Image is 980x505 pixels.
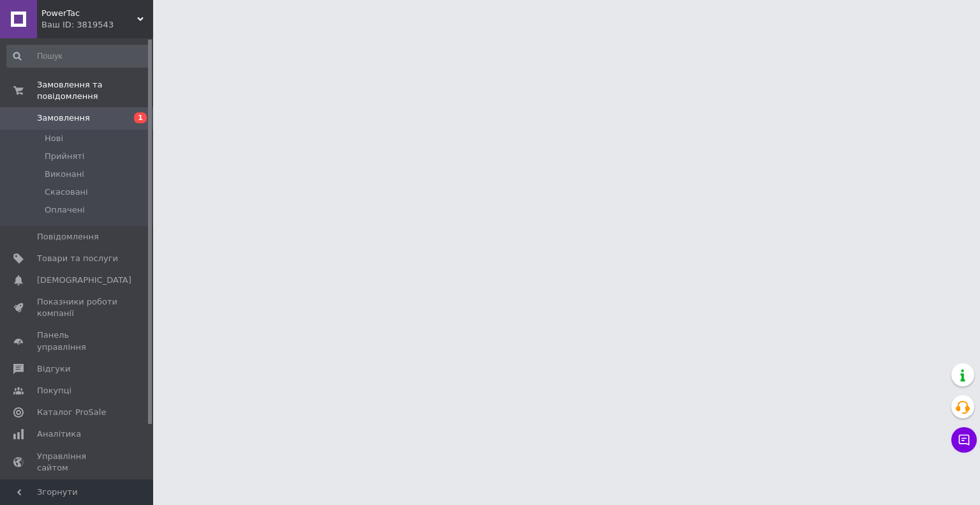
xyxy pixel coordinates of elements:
span: Оплачені [45,204,85,216]
span: PowerTac [41,8,137,19]
div: Ваш ID: 3819543 [41,19,153,31]
span: Управління сайтом [37,451,118,474]
span: Панель управління [37,329,118,352]
span: Товари та послуги [37,253,118,264]
span: Виконані [45,169,84,180]
span: Прийняті [45,151,84,162]
span: Аналітика [37,428,81,440]
span: Покупці [37,385,71,396]
span: Скасовані [45,186,88,198]
span: Відгуки [37,363,70,375]
span: [DEMOGRAPHIC_DATA] [37,275,131,286]
span: Показники роботи компанії [37,296,118,319]
span: Замовлення та повідомлення [37,79,153,102]
span: Замовлення [37,112,90,124]
button: Чат з покупцем [951,427,977,453]
span: Каталог ProSale [37,407,106,418]
span: Нові [45,133,63,144]
input: Пошук [6,45,151,68]
span: Повідомлення [37,231,99,243]
span: 1 [134,112,147,123]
